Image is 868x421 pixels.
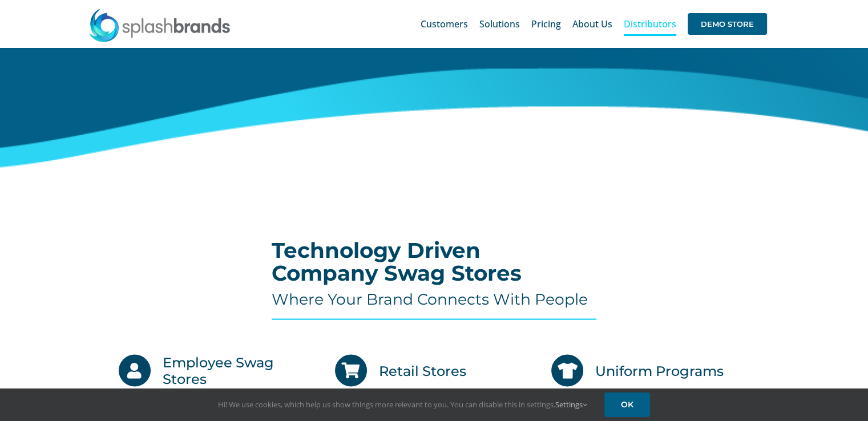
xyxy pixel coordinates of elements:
span: Hi! We use cookies, which help us show things more relevant to you. You can disable this in setti... [218,399,587,410]
a: Settings [555,399,587,410]
span: Distributors [624,19,676,29]
span: Customers [421,19,468,29]
span: Solutions [479,19,520,29]
a: Customers [421,6,468,42]
a: Pricing [531,6,561,42]
a: OK [604,392,650,417]
a: Distributors [624,6,676,42]
span: Pricing [531,19,561,29]
span: About Us [572,19,612,29]
h3: Employee Swag Stores [163,354,317,387]
h3: Uniform Programs [595,354,724,387]
img: SplashBrands.com Logo [88,8,231,42]
h2: Technology Driven Company Swag Stores [272,238,596,284]
a: DEMO STORE [688,6,767,42]
h3: Retail Stores [379,354,466,387]
span: DEMO STORE [688,13,767,35]
h4: Where Your Brand Connects With People [272,290,596,308]
nav: Main Menu Sticky [421,6,767,42]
